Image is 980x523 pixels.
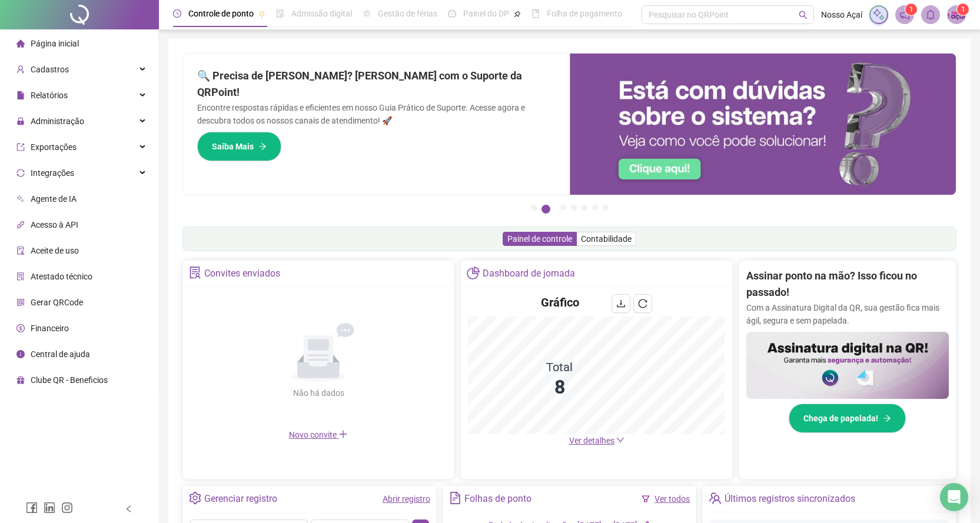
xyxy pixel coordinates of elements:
span: Relatórios [31,91,68,100]
span: notification [899,9,910,20]
span: Gestão de férias [378,9,437,18]
span: team [709,492,721,504]
button: 3 [560,205,566,211]
span: pie-chart [467,267,479,279]
div: Dashboard de jornada [483,264,575,284]
span: instagram [61,502,73,514]
span: gift [16,376,25,384]
span: linkedin [44,502,55,514]
span: sync [16,169,25,177]
button: 2 [542,205,550,214]
button: 7 [603,205,609,211]
a: Abrir registro [383,494,430,504]
span: 1 [961,5,965,14]
span: file-done [276,9,284,18]
span: info-circle [16,350,25,358]
span: Nosso Açaí [821,8,862,21]
span: Central de ajuda [31,349,90,359]
span: Saiba Mais [212,140,254,153]
span: Painel do DP [463,9,509,18]
span: Novo convite [289,430,348,439]
span: user-add [16,65,25,74]
span: Painel de controle [507,234,572,244]
span: clock-circle [173,9,181,18]
img: sparkle-icon.fc2bf0ac1784a2077858766a79e2daf3.svg [872,8,885,21]
span: facebook [26,502,38,514]
span: Admissão digital [291,9,352,18]
h2: 🔍 Precisa de [PERSON_NAME]? [PERSON_NAME] com o Suporte da QRPoint! [197,68,556,101]
span: Integrações [31,168,74,178]
a: Ver detalhes down [569,436,624,445]
span: pushpin [514,11,521,18]
span: dollar [16,324,25,332]
span: Atestado técnico [31,272,92,281]
span: arrow-right [883,414,891,422]
span: file-text [449,492,461,504]
p: Com a Assinatura Digital da QR, sua gestão fica mais ágil, segura e sem papelada. [746,301,949,327]
button: 6 [592,205,598,211]
span: export [16,143,25,151]
div: Open Intercom Messenger [940,483,968,511]
span: sun [363,9,371,18]
button: Saiba Mais [197,132,281,161]
h4: Gráfico [541,294,579,311]
p: Encontre respostas rápidas e eficientes em nosso Guia Prático de Suporte. Acesse agora e descubra... [197,101,556,127]
sup: Atualize o seu contato no menu Meus Dados [957,4,969,15]
span: 1 [909,5,913,14]
span: Clube QR - Beneficios [31,375,108,385]
span: Contabilidade [581,234,632,244]
img: banner%2F02c71560-61a6-44d4-94b9-c8ab97240462.png [746,332,949,399]
span: Página inicial [31,39,79,48]
button: 5 [582,205,587,211]
span: audit [16,246,25,255]
span: Folha de pagamento [547,9,622,18]
span: search [799,11,808,19]
span: solution [189,267,201,279]
div: Gerenciar registro [204,489,277,509]
span: Gerar QRCode [31,298,83,307]
img: banner%2F0cf4e1f0-cb71-40ef-aa93-44bd3d4ee559.png [570,54,956,195]
span: reload [638,299,647,308]
div: Últimos registros sincronizados [725,489,855,509]
span: bell [925,9,936,20]
button: Chega de papelada! [789,404,906,433]
span: filter [642,495,650,503]
span: api [16,221,25,229]
a: Ver todos [655,494,690,504]
span: Aceite de uso [31,246,79,255]
span: arrow-right [258,142,267,151]
span: Controle de ponto [188,9,254,18]
span: qrcode [16,298,25,307]
div: Convites enviados [204,264,280,284]
img: 6484 [948,6,965,24]
span: setting [189,492,201,504]
span: Chega de papelada! [803,412,878,425]
span: down [616,436,624,444]
button: 1 [531,205,537,211]
span: download [616,299,626,308]
span: file [16,91,25,99]
span: solution [16,272,25,281]
span: pushpin [258,11,265,18]
span: Ver detalhes [569,436,614,445]
span: left [125,505,133,513]
span: Financeiro [31,324,69,333]
span: Agente de IA [31,194,77,204]
span: dashboard [448,9,456,18]
span: Acesso à API [31,220,78,229]
span: home [16,39,25,48]
h2: Assinar ponto na mão? Isso ficou no passado! [746,268,949,301]
div: Folhas de ponto [464,489,531,509]
span: Cadastros [31,65,69,74]
span: book [531,9,540,18]
span: plus [338,429,348,439]
span: lock [16,117,25,125]
span: Exportações [31,142,77,152]
button: 4 [571,205,577,211]
span: Administração [31,116,84,126]
div: Não há dados [264,387,373,399]
sup: 1 [905,4,917,15]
